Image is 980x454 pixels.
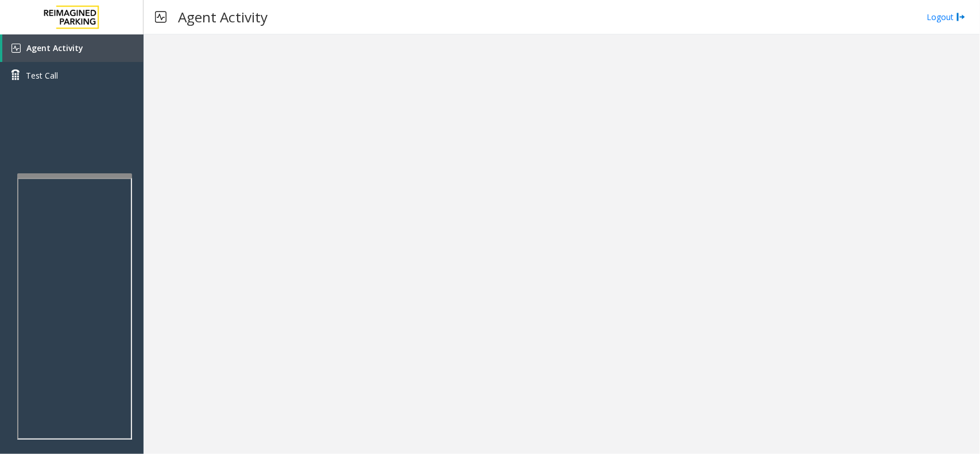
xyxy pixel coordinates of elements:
[2,34,144,62] a: Agent Activity
[956,11,966,23] img: logout
[927,11,966,23] a: Logout
[11,44,21,53] img: 'icon'
[26,42,83,53] span: Agent Activity
[155,3,166,31] img: pageIcon
[26,69,58,82] span: Test Call
[172,3,273,31] h3: Agent Activity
